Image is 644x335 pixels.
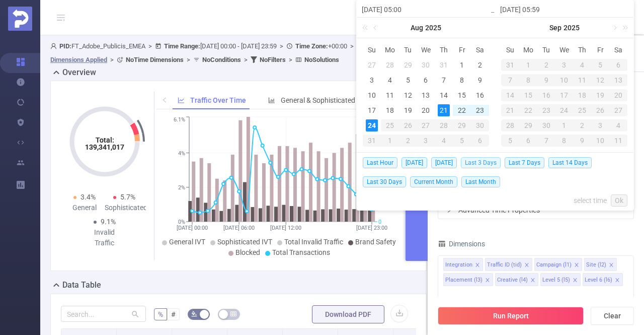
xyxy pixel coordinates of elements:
[435,103,453,118] td: August 21, 2025
[519,73,537,88] td: September 8, 2025
[609,103,627,118] td: September 27, 2025
[501,45,519,54] span: Su
[519,57,537,73] td: September 1, 2025
[519,133,537,148] td: October 6, 2025
[420,74,432,86] div: 6
[540,273,581,286] li: Level 5 (l5)
[501,103,519,118] td: September 21, 2025
[178,97,185,104] i: icon: line-chart
[417,135,435,147] div: 3
[471,42,489,57] th: Sat
[573,74,591,86] div: 11
[401,157,427,168] span: [DATE]
[609,118,627,133] td: October 4, 2025
[519,103,537,118] td: September 22, 2025
[617,18,630,38] a: Next year (Control + right)
[363,135,381,147] div: 31
[487,258,522,272] div: Traffic ID (tid)
[609,45,627,54] span: Sa
[542,274,570,287] div: Level 5 (l5)
[519,118,537,133] td: September 29, 2025
[61,306,146,322] input: Search...
[363,133,381,148] td: August 31, 2025
[217,238,272,246] span: Sophisticated IVT
[107,56,117,63] span: >
[609,133,627,148] td: October 11, 2025
[399,42,417,57] th: Tue
[177,225,208,231] tspan: [DATE] 00:00
[417,103,435,118] td: August 20, 2025
[591,74,609,86] div: 12
[59,42,71,50] b: PID:
[501,133,519,148] td: October 5, 2025
[573,278,578,284] i: icon: close
[366,104,378,116] div: 17
[435,42,453,57] th: Thu
[270,225,301,231] tspan: [DATE] 12:00
[501,89,519,101] div: 14
[435,88,453,103] td: August 14, 2025
[362,4,490,16] input: Start date
[471,135,489,147] div: 6
[573,89,591,101] div: 18
[573,119,591,131] div: 2
[438,59,450,71] div: 31
[501,88,519,103] td: September 14, 2025
[272,248,330,256] span: Total Transactions
[80,193,96,201] span: 3.4%
[384,59,396,71] div: 28
[50,43,59,49] i: icon: user
[501,42,519,57] th: Sun
[360,18,373,38] a: Last year (Control + left)
[501,135,519,147] div: 5
[363,73,381,88] td: August 3, 2025
[537,73,555,88] td: September 9, 2025
[562,18,581,38] a: 2025
[399,103,417,118] td: August 19, 2025
[174,117,185,123] tspan: 6.1%
[555,74,574,86] div: 10
[537,103,555,118] td: September 23, 2025
[363,42,381,57] th: Sun
[399,88,417,103] td: August 12, 2025
[471,118,489,133] td: August 30, 2025
[435,133,453,148] td: September 4, 2025
[190,96,246,104] span: Traffic Over Time
[591,42,609,57] th: Fri
[591,119,609,131] div: 3
[591,133,609,148] td: October 10, 2025
[591,57,609,73] td: September 5, 2025
[537,59,555,71] div: 2
[384,74,396,86] div: 4
[105,203,144,213] div: Sophisticated
[591,103,609,118] td: September 26, 2025
[453,103,471,118] td: August 22, 2025
[537,104,555,116] div: 23
[609,119,627,131] div: 4
[555,73,574,88] td: September 10, 2025
[438,307,584,325] button: Run Report
[615,278,620,284] i: icon: close
[609,73,627,88] td: September 13, 2025
[548,157,592,168] span: Last 14 Days
[438,104,450,116] div: 21
[120,193,135,201] span: 5.7%
[435,45,453,54] span: Th
[485,278,490,284] i: icon: close
[519,42,537,57] th: Mon
[501,59,519,71] div: 31
[609,42,627,57] th: Sat
[171,310,176,318] span: #
[609,104,627,116] div: 27
[573,73,591,88] td: September 11, 2025
[363,118,381,133] td: August 24, 2025
[381,133,399,148] td: September 1, 2025
[399,45,417,54] span: Tu
[402,89,414,101] div: 12
[573,118,591,133] td: October 2, 2025
[485,258,532,271] li: Traffic ID (tid)
[402,74,414,86] div: 5
[438,74,450,86] div: 7
[162,97,168,103] i: icon: left
[519,119,537,131] div: 29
